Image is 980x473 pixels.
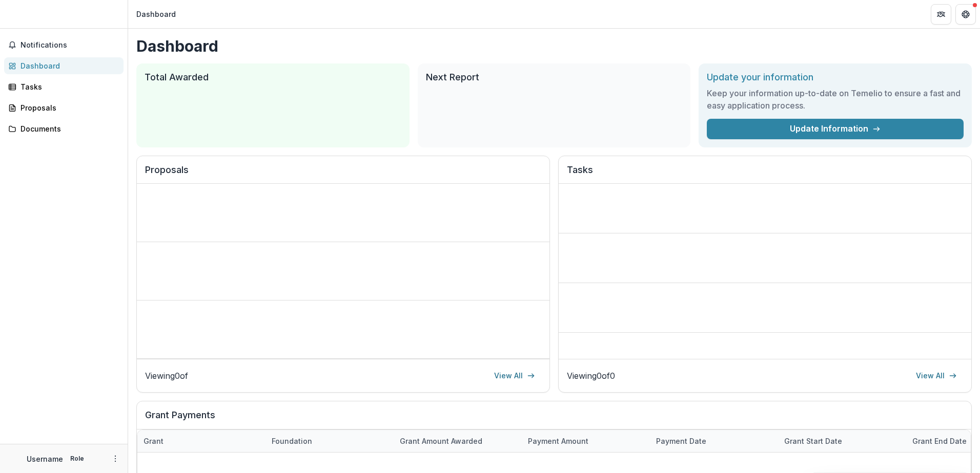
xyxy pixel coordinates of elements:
[67,454,87,463] p: Role
[145,370,188,382] p: Viewing 0 of
[707,119,964,139] a: Update Information
[707,87,964,112] h3: Keep your information up-to-date on Temelio to ensure a fast and easy application process.
[145,410,963,429] h2: Grant Payments
[567,164,963,184] h2: Tasks
[109,453,121,465] button: More
[21,81,115,92] div: Tasks
[136,9,176,19] div: Dashboard
[145,72,401,83] h2: Total Awarded
[4,78,124,95] a: Tasks
[488,368,541,384] a: View All
[27,454,63,464] p: Username
[21,123,115,134] div: Documents
[707,72,964,83] h2: Update your information
[4,120,124,137] a: Documents
[910,368,963,384] a: View All
[426,72,683,83] h2: Next Report
[145,164,541,184] h2: Proposals
[136,37,972,55] h1: Dashboard
[132,7,180,21] nav: breadcrumb
[4,57,124,74] a: Dashboard
[4,99,124,116] a: Proposals
[955,4,976,25] button: Get Help
[4,37,124,53] button: Notifications
[931,4,951,25] button: Partners
[21,102,115,113] div: Proposals
[21,60,115,71] div: Dashboard
[567,370,615,382] p: Viewing 0 of 0
[21,41,119,50] span: Notifications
